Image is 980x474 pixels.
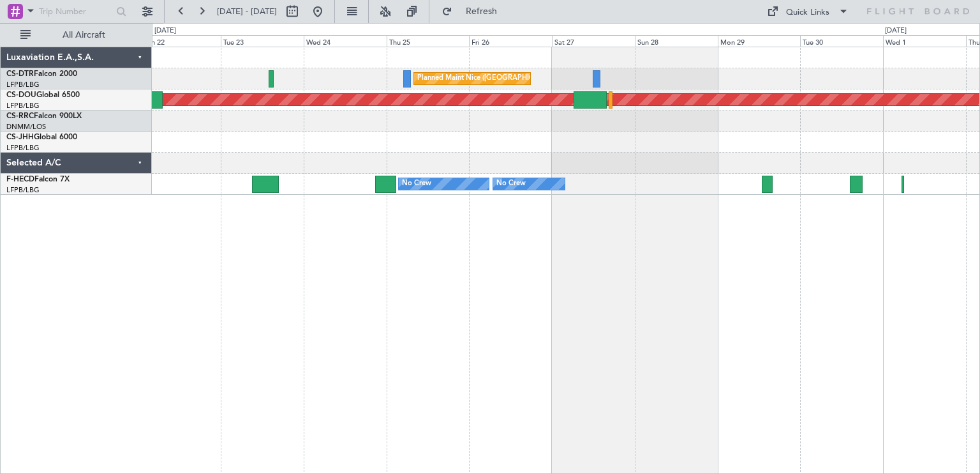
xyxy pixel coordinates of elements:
[6,112,82,120] a: CS-RRCFalcon 900LX
[800,35,883,47] div: Tue 30
[417,69,560,88] div: Planned Maint Nice ([GEOGRAPHIC_DATA])
[455,7,509,16] span: Refresh
[6,185,40,195] a: LFPB/LBG
[6,122,46,132] a: DNMM/LOS
[154,26,176,36] div: [DATE]
[6,91,36,99] span: CS-DOU
[221,35,304,47] div: Tue 23
[402,174,431,194] div: No Crew
[14,25,138,45] button: All Aircraft
[436,1,512,22] button: Refresh
[138,35,221,47] div: Mon 22
[33,31,135,40] span: All Aircraft
[6,134,77,141] a: CS-JHHGlobal 6000
[635,35,718,47] div: Sun 28
[6,80,40,89] a: LFPB/LBG
[6,176,70,183] a: F-HECDFalcon 7X
[6,101,40,111] a: LFPB/LBG
[469,35,552,47] div: Fri 26
[6,70,77,78] a: CS-DTRFalcon 2000
[885,26,907,36] div: [DATE]
[6,143,40,153] a: LFPB/LBG
[496,174,526,194] div: No Crew
[6,91,80,99] a: CS-DOUGlobal 6500
[39,2,112,21] input: Trip Number
[387,35,470,47] div: Thu 25
[6,70,34,78] span: CS-DTR
[718,35,801,47] div: Mon 29
[6,176,34,183] span: F-HECD
[786,6,829,19] div: Quick Links
[761,1,855,22] button: Quick Links
[6,134,34,141] span: CS-JHH
[6,112,34,120] span: CS-RRC
[304,35,387,47] div: Wed 24
[883,35,966,47] div: Wed 1
[552,35,635,47] div: Sat 27
[217,6,277,17] span: [DATE] - [DATE]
